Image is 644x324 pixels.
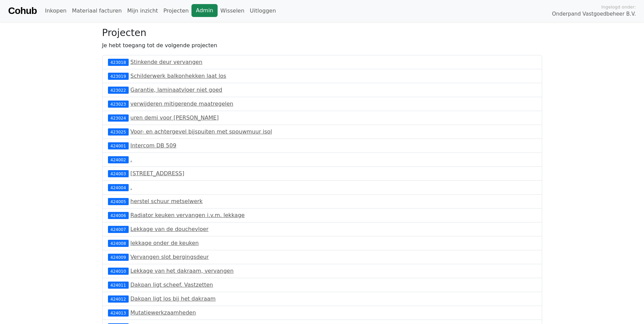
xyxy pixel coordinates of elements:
[108,87,129,93] div: 423022
[102,41,542,50] p: Je hebt toegang tot de volgende projecten
[130,282,213,288] a: Dakpan ligt scheef. Vastzetten
[42,4,69,18] a: Inkopen
[130,184,132,191] a: .
[130,87,222,93] a: Garantie, laminaatvloer niet goed
[130,156,132,163] a: .
[130,73,226,79] a: Schilderwerk balkonhekken laat los
[108,282,129,288] div: 424011
[130,114,219,121] a: uren demi voor [PERSON_NAME]
[108,142,129,149] div: 424001
[108,268,129,274] div: 424010
[108,240,129,247] div: 424008
[108,73,129,79] div: 423019
[130,295,216,302] a: Dakpan ligt los bij het dakraam
[130,59,202,65] a: Stinkende deur vervangen
[130,212,245,218] a: Radiator keuken vervangen i.v.m. lekkage
[601,4,636,10] span: Ingelogd onder:
[108,254,129,260] div: 424009
[130,254,209,260] a: Vervangen slot bergingsdeur
[108,114,129,121] div: 423024
[108,198,129,205] div: 424005
[108,226,129,233] div: 424007
[108,59,129,66] div: 423018
[161,4,191,18] a: Projecten
[218,4,247,18] a: Wisselen
[125,4,161,18] a: Mijn inzicht
[108,184,129,191] div: 424004
[130,170,184,177] a: [STREET_ADDRESS]
[130,198,203,204] a: herstel schuur metselwerk
[130,268,234,274] a: Lekkage van het dakraam, vervangen
[130,240,199,246] a: lekkage onder de keuken
[108,212,129,219] div: 424006
[108,309,129,316] div: 424013
[108,101,129,107] div: 423023
[8,3,37,19] a: Cohub
[130,226,208,232] a: Lekkage van de douchevloer
[102,27,542,39] h3: Projecten
[108,128,129,135] div: 423025
[108,156,129,163] div: 424002
[247,4,279,18] a: Uitloggen
[130,128,272,135] a: Voor- en achtergevel bijspuiten met spouwmuur isol
[108,170,129,177] div: 424003
[108,295,129,302] div: 424012
[552,10,636,18] span: Onderpand Vastgoedbeheer B.V.
[130,101,233,107] a: verwijderen mitigerende maatregelen
[191,4,218,17] a: Admin
[130,309,196,316] a: Mutatiewerkzaamheden
[130,142,176,149] a: Intercom DB 509
[69,4,125,18] a: Materiaal facturen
